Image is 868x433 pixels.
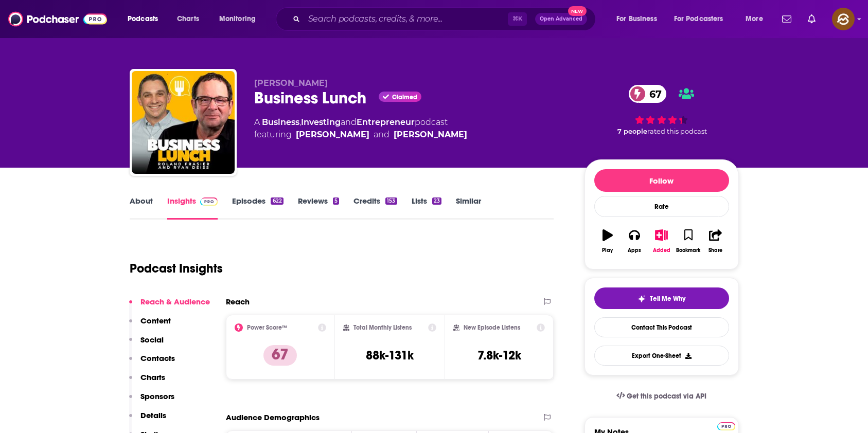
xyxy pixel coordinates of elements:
[140,410,166,420] p: Details
[177,12,199,26] span: Charts
[140,372,165,382] p: Charts
[394,129,467,141] a: [PERSON_NAME]
[170,11,205,27] a: Charts
[594,317,729,337] a: Contact This Podcast
[129,335,164,354] button: Social
[702,223,729,260] button: Share
[200,197,218,206] img: Podchaser Pro
[129,391,174,410] button: Sponsors
[477,348,521,363] h3: 7.8k-12k
[832,8,855,30] img: User Profile
[263,345,297,366] p: 67
[286,7,606,31] div: Search podcasts, credits, & more...
[167,196,218,220] a: InsightsPodchaser Pro
[708,247,722,254] div: Share
[254,78,328,88] span: [PERSON_NAME]
[629,85,667,103] a: 67
[254,129,467,141] span: featuring
[650,295,685,303] span: Tell Me Why
[271,197,283,205] div: 622
[594,169,729,192] button: Follow
[129,297,210,316] button: Reach & Audience
[129,372,165,391] button: Charts
[832,8,855,30] span: Logged in as hey85204
[299,117,301,127] span: ,
[653,247,670,254] div: Added
[608,384,715,409] a: Get this podcast via API
[140,316,171,326] p: Content
[140,353,175,363] p: Contacts
[232,196,283,220] a: Episodes622
[717,421,735,430] a: Pro website
[130,261,223,276] h1: Podcast Insights
[130,196,153,220] a: About
[226,297,250,306] h2: Reach
[674,12,723,26] span: For Podcasters
[508,12,527,26] span: ⌘ K
[129,410,166,429] button: Details
[738,11,776,27] button: open menu
[456,196,481,220] a: Similar
[226,412,320,422] h2: Audience Demographics
[617,128,647,135] span: 7 people
[594,346,729,366] button: Export One-Sheet
[8,9,107,29] img: Podchaser - Follow, Share and Rate Podcasts
[140,335,164,345] p: Social
[366,348,414,363] h3: 88k-131k
[594,287,729,309] button: tell me why sparkleTell Me Why
[140,297,210,306] p: Reach & Audience
[717,422,735,430] img: Podchaser Pro
[374,129,389,141] span: and
[778,10,795,28] a: Show notifications dropdown
[247,324,287,331] h2: Power Score™
[298,196,339,220] a: Reviews5
[219,12,256,26] span: Monitoring
[667,11,738,27] button: open menu
[639,85,667,103] span: 67
[353,324,412,331] h2: Total Monthly Listens
[648,223,675,260] button: Added
[647,128,707,135] span: rated this podcast
[746,12,763,26] span: More
[262,117,299,127] a: Business
[464,324,520,331] h2: New Episode Listens
[594,196,729,217] div: Rate
[301,117,341,127] a: Investing
[132,71,235,174] img: Business Lunch
[804,10,820,28] a: Show notifications dropdown
[609,11,670,27] button: open menu
[304,11,508,27] input: Search podcasts, credits, & more...
[129,353,175,372] button: Contacts
[254,116,467,141] div: A podcast
[832,8,855,30] button: Show profile menu
[333,197,339,205] div: 5
[357,117,415,127] a: Entrepreneur
[602,247,613,254] div: Play
[676,247,700,254] div: Bookmark
[621,223,648,260] button: Apps
[628,247,641,254] div: Apps
[637,295,646,303] img: tell me why sparkle
[392,95,417,100] span: Claimed
[432,197,441,205] div: 23
[616,12,657,26] span: For Business
[568,6,587,16] span: New
[627,392,706,401] span: Get this podcast via API
[412,196,441,220] a: Lists23
[341,117,357,127] span: and
[540,16,582,22] span: Open Advanced
[296,129,369,141] a: [PERSON_NAME]
[594,223,621,260] button: Play
[129,316,171,335] button: Content
[584,78,739,142] div: 67 7 peoplerated this podcast
[385,197,397,205] div: 153
[140,391,174,401] p: Sponsors
[128,12,158,26] span: Podcasts
[535,13,587,25] button: Open AdvancedNew
[120,11,171,27] button: open menu
[675,223,702,260] button: Bookmark
[353,196,397,220] a: Credits153
[212,11,269,27] button: open menu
